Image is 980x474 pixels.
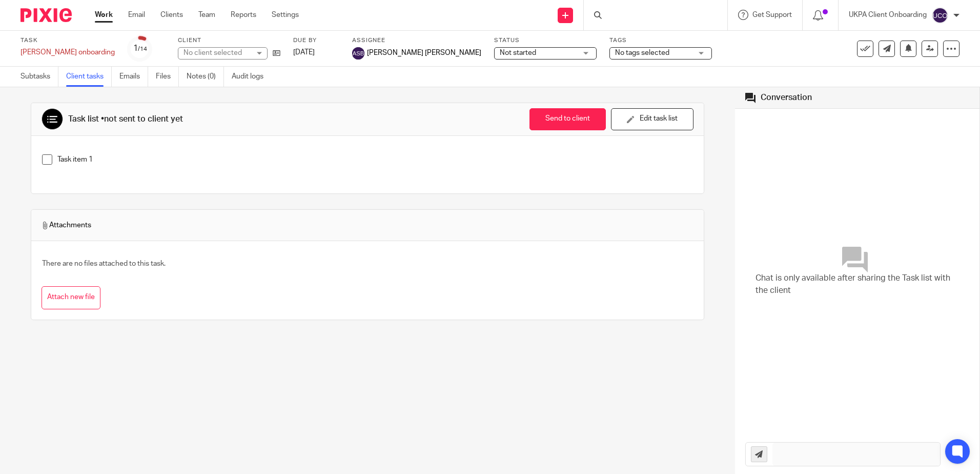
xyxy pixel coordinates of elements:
p: UKPA Client Onboarding [849,10,927,20]
span: not sent to client yet [104,115,183,123]
a: Subtasks [21,67,58,87]
label: Client [178,36,280,45]
a: Team [198,10,215,20]
label: Status [494,36,597,45]
img: Pixie [21,8,72,22]
a: Email [128,10,145,20]
a: Emails [119,67,148,87]
span: [DATE] [293,49,315,56]
div: Task list • [68,114,183,125]
img: svg%3E [932,7,948,24]
button: Attach new file [42,286,100,309]
span: There are no files attached to this task. [42,260,166,267]
small: /14 [138,46,147,52]
a: Clients [160,10,183,20]
label: Tags [609,36,712,45]
span: Get Support [752,11,792,18]
a: Settings [272,10,299,20]
a: Notes (0) [187,67,224,87]
label: Due by [293,36,339,45]
span: [PERSON_NAME] [PERSON_NAME] [367,48,481,58]
div: 1 [133,43,147,54]
div: Conversation [761,92,812,103]
a: Client tasks [66,67,112,87]
a: Reports [231,10,256,20]
a: Audit logs [232,67,271,87]
span: Attachments [42,220,91,230]
div: No client selected [183,48,250,58]
div: ashesh onboarding [21,47,115,57]
button: Edit task list [611,108,693,130]
label: Assignee [352,36,481,45]
span: Chat is only available after sharing the Task list with the client [756,272,959,297]
div: [PERSON_NAME] onboarding [21,47,115,57]
span: No tags selected [615,49,669,56]
img: svg%3E [352,47,364,60]
button: Send to client [529,108,606,130]
a: Files [156,67,179,87]
span: Not started [500,49,536,56]
label: Task [21,36,115,45]
a: Work [95,10,113,20]
p: Task item 1 [57,154,693,165]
